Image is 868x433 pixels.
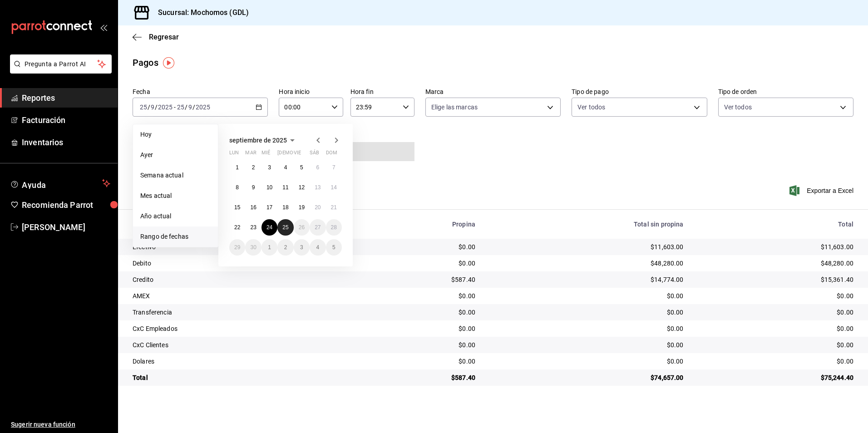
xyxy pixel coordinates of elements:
[572,89,707,95] label: Tipo de pago
[140,130,211,139] span: Hoy
[140,150,211,160] span: Ayer
[490,373,684,382] div: $74,657.00
[365,340,475,349] div: $0.00
[229,179,245,196] button: 8 de septiembre de 2025
[490,357,684,366] div: $0.00
[326,199,342,216] button: 21 de septiembre de 2025
[698,340,853,349] div: $0.00
[229,150,239,159] abbr: lunes
[133,357,350,366] div: Dolares
[490,242,684,251] div: $11,603.00
[698,221,853,228] div: Total
[234,224,240,231] abbr: 22 de septiembre de 2025
[490,221,684,228] div: Total sin propina
[133,340,350,349] div: CxC Clientes
[140,212,211,221] span: Año actual
[284,244,287,251] abbr: 2 de octubre de 2025
[188,103,192,111] input: --
[236,164,239,171] abbr: 1 de septiembre de 2025
[277,239,293,256] button: 2 de octubre de 2025
[195,103,211,111] input: ----
[310,159,325,176] button: 6 de septiembre de 2025
[277,150,331,159] abbr: jueves
[791,185,853,196] button: Exportar a Excel
[6,66,112,75] a: Pregunta a Parrot AI
[261,150,270,159] abbr: miércoles
[133,308,350,317] div: Transferencia
[326,179,342,196] button: 14 de septiembre de 2025
[490,291,684,300] div: $0.00
[266,204,272,211] abbr: 17 de septiembre de 2025
[158,103,173,111] input: ----
[698,291,853,300] div: $0.00
[177,103,185,111] input: --
[365,308,475,317] div: $0.00
[234,204,240,211] abbr: 15 de septiembre de 2025
[294,150,301,159] abbr: viernes
[245,150,256,159] abbr: martes
[151,7,249,18] h3: Sucursal: Mochomos (GDL)
[277,159,293,176] button: 4 de septiembre de 2025
[282,184,288,191] abbr: 11 de septiembre de 2025
[261,239,277,256] button: 1 de octubre de 2025
[300,164,303,171] abbr: 5 de septiembre de 2025
[229,159,245,176] button: 1 de septiembre de 2025
[261,219,277,236] button: 24 de septiembre de 2025
[331,184,337,191] abbr: 14 de septiembre de 2025
[299,224,305,231] abbr: 26 de septiembre de 2025
[315,184,321,191] abbr: 13 de septiembre de 2025
[155,103,158,111] span: /
[718,89,853,95] label: Tipo de orden
[365,291,475,300] div: $0.00
[22,199,110,211] span: Recomienda Parrot
[133,33,179,41] button: Regresar
[133,56,158,69] div: Pagos
[148,103,150,111] span: /
[22,221,110,233] span: [PERSON_NAME]
[294,239,310,256] button: 3 de octubre de 2025
[245,199,261,216] button: 16 de septiembre de 2025
[299,184,305,191] abbr: 12 de septiembre de 2025
[133,259,350,268] div: Debito
[229,199,245,216] button: 15 de septiembre de 2025
[724,103,752,112] span: Ver todos
[365,373,475,382] div: $587.40
[229,239,245,256] button: 29 de septiembre de 2025
[331,204,337,211] abbr: 21 de septiembre de 2025
[490,259,684,268] div: $48,280.00
[149,33,179,41] span: Regresar
[133,89,268,95] label: Fecha
[266,184,272,191] abbr: 10 de septiembre de 2025
[365,357,475,366] div: $0.00
[22,114,110,126] span: Facturación
[22,136,110,148] span: Inventarios
[140,232,211,241] span: Rango de fechas
[10,54,112,74] button: Pregunta a Parrot AI
[261,179,277,196] button: 10 de septiembre de 2025
[698,373,853,382] div: $75,244.40
[133,291,350,300] div: AMEX
[277,179,293,196] button: 11 de septiembre de 2025
[163,57,174,69] img: Tooltip marker
[185,103,187,111] span: /
[310,150,319,159] abbr: sábado
[11,420,110,429] span: Sugerir nueva función
[22,178,99,189] span: Ayuda
[698,275,853,284] div: $15,361.40
[245,219,261,236] button: 23 de septiembre de 2025
[310,199,325,216] button: 20 de septiembre de 2025
[300,244,303,251] abbr: 3 de octubre de 2025
[229,219,245,236] button: 22 de septiembre de 2025
[698,259,853,268] div: $48,280.00
[310,239,325,256] button: 4 de octubre de 2025
[22,92,110,104] span: Reportes
[315,204,321,211] abbr: 20 de septiembre de 2025
[234,244,240,251] abbr: 29 de septiembre de 2025
[299,204,305,211] abbr: 19 de septiembre de 2025
[236,184,239,191] abbr: 8 de septiembre de 2025
[277,199,293,216] button: 18 de septiembre de 2025
[245,159,261,176] button: 2 de septiembre de 2025
[490,324,684,333] div: $0.00
[331,224,337,231] abbr: 28 de septiembre de 2025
